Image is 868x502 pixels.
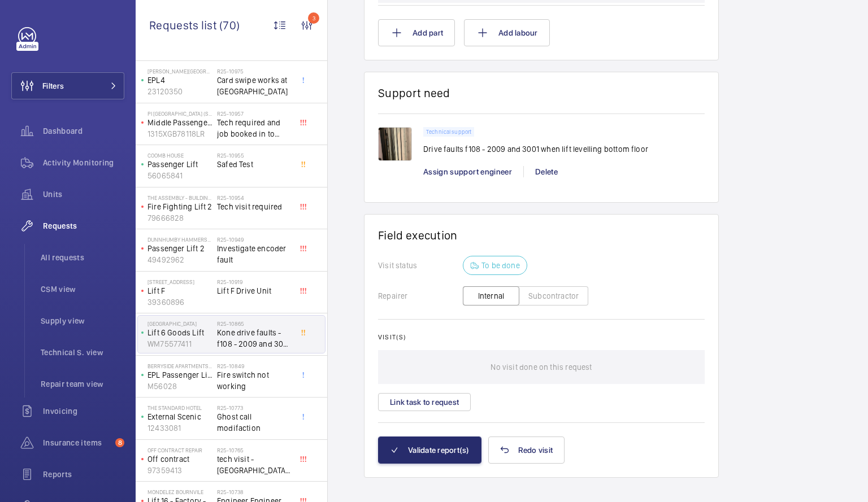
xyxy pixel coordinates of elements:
[378,228,705,242] h1: Field execution
[217,488,292,495] h2: R25-10738
[43,189,124,200] span: Units
[115,438,124,447] span: 8
[217,159,292,170] span: Safed Test
[463,286,519,305] button: Internal
[147,285,212,296] p: Lift F
[217,236,292,243] h2: R25-10949
[378,436,481,464] button: Validate report(s)
[217,75,292,97] span: Card swipe works at [GEOGRAPHIC_DATA]
[42,80,64,91] span: Filters
[147,296,212,308] p: 39360896
[378,333,705,341] h2: Visit(s)
[217,117,292,139] span: Tech required and job booked in to remove landing indicators x16
[378,393,471,411] button: Link task to request
[41,378,124,390] span: Repair team view
[43,405,124,417] span: Invoicing
[147,381,212,392] p: M56028
[147,465,212,476] p: 97359413
[43,125,124,137] span: Dashboard
[41,315,124,326] span: Supply view
[147,128,212,139] p: 1315XGB78118LR
[217,285,292,296] span: Lift F Drive Unit
[217,411,292,434] span: Ghost call modifaction
[147,86,212,97] p: 23120350
[217,320,292,327] h2: R25-10865
[147,278,212,285] p: [STREET_ADDRESS]
[491,350,592,384] p: No visit done on this request
[147,453,212,465] p: Off contract
[481,260,520,271] p: To be done
[217,243,292,265] span: Investigate encoder fault
[147,320,212,327] p: [GEOGRAPHIC_DATA]
[147,201,212,212] p: Fire Fighting Lift 2
[147,110,212,117] p: PI [GEOGRAPHIC_DATA] (Station)
[147,411,212,422] p: External Scenic
[147,68,212,75] p: [PERSON_NAME][GEOGRAPHIC_DATA] ([GEOGRAPHIC_DATA])
[378,86,450,100] h1: Support need
[41,283,124,295] span: CSM view
[217,152,292,159] h2: R25-10955
[147,447,212,453] p: Off Contract Repair
[519,286,588,305] button: Subcontractor
[147,422,212,434] p: 12433081
[147,338,212,350] p: WM75577411
[217,278,292,285] h2: R25-10919
[426,130,471,134] p: Technical support
[464,19,550,46] button: Add labour
[43,157,124,168] span: Activity Monitoring
[147,212,212,224] p: 79666828
[147,369,212,381] p: EPL Passenger Lift No 2
[147,236,212,243] p: Dunnhumby Hammersmith
[488,436,565,464] button: Redo visit
[378,19,455,46] button: Add part
[147,243,212,254] p: Passenger Lift 2
[523,166,569,177] div: Delete
[43,220,124,232] span: Requests
[149,18,219,32] span: Requests list
[217,363,292,369] h2: R25-10849
[217,68,292,75] h2: R25-10975
[147,75,212,86] p: EPL4
[147,152,212,159] p: Coomb House
[147,117,212,128] p: Middle Passenger Lift
[147,488,212,495] p: Mondelez Bournvile
[147,170,212,181] p: 56065841
[423,167,512,176] span: Assign support engineer
[217,194,292,201] h2: R25-10954
[11,72,124,99] button: Filters
[147,404,212,411] p: The Standard Hotel
[147,254,212,265] p: 49492962
[217,447,292,453] h2: R25-10765
[217,201,292,212] span: Tech visit required
[43,469,124,480] span: Reports
[147,159,212,170] p: Passenger Lift
[147,363,212,369] p: Berryside Apartments - High Risk Building
[41,347,124,358] span: Technical S. view
[423,143,648,155] p: Drive faults f108 - 2009 and 3001 when lift levelling bottom floor
[217,327,292,350] span: Kone drive faults - f108 - 2009 and 3001 speed reference fault
[217,404,292,411] h2: R25-10773
[217,369,292,392] span: Fire switch not working
[147,327,212,338] p: Lift 6 Goods Lift
[43,437,111,448] span: Insurance items
[217,453,292,476] span: tech visit - [GEOGRAPHIC_DATA] [STREET_ADDRESS][PERSON_NAME]
[41,252,124,263] span: All requests
[217,110,292,117] h2: R25-10957
[147,194,212,201] p: The Assembly - Building C
[378,127,412,161] img: 1755080922219-84d19265-6e81-4714-be14-35a47b8e025b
